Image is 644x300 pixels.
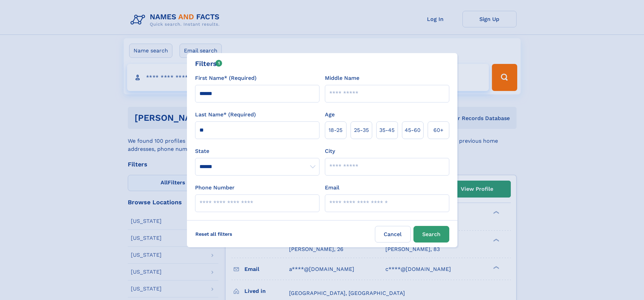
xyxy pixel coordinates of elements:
[191,226,237,242] label: Reset all filters
[195,74,257,82] label: First Name* (Required)
[195,147,319,155] label: State
[329,126,342,134] span: 18‑25
[325,184,339,192] label: Email
[325,111,335,119] label: Age
[379,126,395,134] span: 35‑45
[413,226,449,243] button: Search
[354,126,369,134] span: 25‑35
[375,226,411,243] label: Cancel
[433,126,444,134] span: 60+
[325,147,335,155] label: City
[195,59,222,69] div: Filters
[325,74,359,82] label: Middle Name
[405,126,421,134] span: 45‑60
[195,111,256,119] label: Last Name* (Required)
[195,184,235,192] label: Phone Number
